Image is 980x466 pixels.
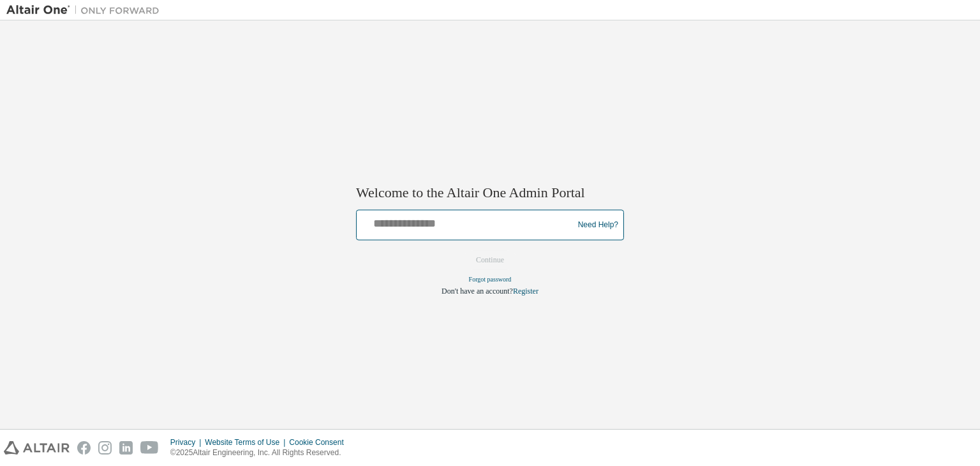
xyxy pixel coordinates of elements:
[205,437,289,447] div: Website Terms of Use
[4,441,70,455] img: altair_logo.svg
[356,184,624,202] h2: Welcome to the Altair One Admin Portal
[469,276,512,283] a: Forgot password
[170,437,205,447] div: Privacy
[119,441,133,455] img: linkedin.svg
[6,4,166,17] img: Altair One
[77,441,91,455] img: facebook.svg
[578,225,618,225] a: Need Help?
[442,287,513,296] span: Don't have an account?
[289,437,351,447] div: Cookie Consent
[170,447,352,458] p: © 2025 Altair Engineering, Inc. All Rights Reserved.
[140,441,159,455] img: youtube.svg
[513,287,538,296] a: Register
[98,441,112,455] img: instagram.svg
